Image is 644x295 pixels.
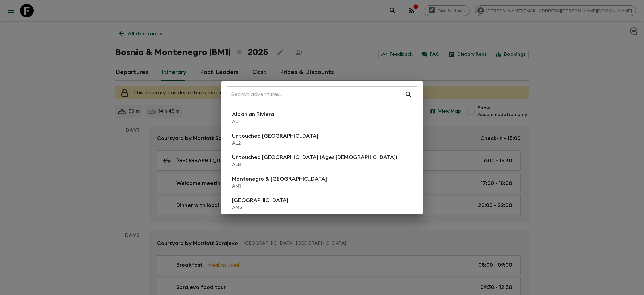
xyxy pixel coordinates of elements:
[232,204,288,211] p: AM2
[232,161,397,168] p: ALB
[232,132,318,140] p: Untouched [GEOGRAPHIC_DATA]
[227,85,405,104] input: Search adventures...
[232,140,318,147] p: AL2
[232,175,327,183] p: Montenegro & [GEOGRAPHIC_DATA]
[232,110,274,118] p: Albanian Riviera
[232,196,288,204] p: [GEOGRAPHIC_DATA]
[232,183,327,190] p: AM1
[232,153,397,161] p: Untouched [GEOGRAPHIC_DATA] (Ages [DEMOGRAPHIC_DATA])
[232,118,274,125] p: AL1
